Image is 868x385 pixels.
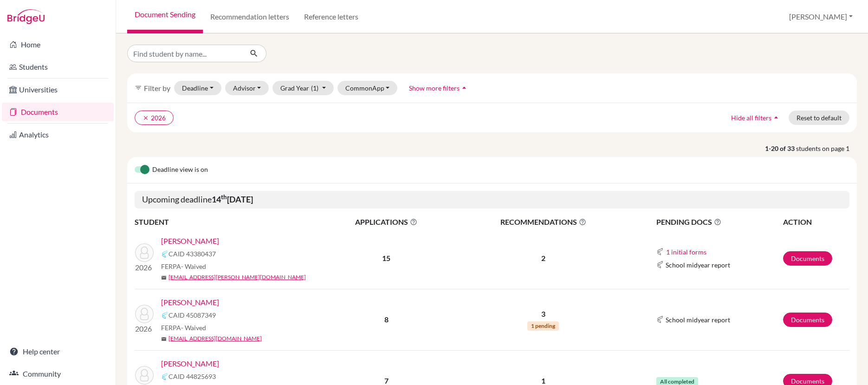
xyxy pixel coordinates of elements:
button: [PERSON_NAME] [785,8,857,26]
h5: Upcoming deadline [135,191,849,209]
span: Hide all filters [731,114,771,122]
th: STUDENT [135,216,320,228]
img: Boodoo, Salma [135,243,154,262]
span: mail [161,275,167,281]
strong: 1-20 of 33 [765,144,796,153]
span: CAID 43380437 [168,249,216,259]
a: [EMAIL_ADDRESS][PERSON_NAME][DOMAIN_NAME] [168,273,306,281]
button: Advisor [225,81,269,95]
span: (1) [311,84,318,92]
p: 2 [453,253,634,264]
span: Show more filters [409,84,460,92]
b: 7 [384,376,389,385]
button: clear2026 [135,111,174,125]
input: Find student by name... [127,45,242,62]
b: 15 [382,254,390,262]
p: 3 [453,308,634,320]
span: - Waived [181,262,206,270]
span: CAID 45087349 [168,310,216,320]
img: Borde, Shannon [135,305,154,323]
img: Common App logo [161,250,168,258]
a: Documents [2,103,114,121]
span: - Waived [181,324,206,332]
a: Students [2,58,114,76]
a: [PERSON_NAME] [161,235,219,247]
a: Analytics [2,125,114,144]
sup: th [221,193,227,201]
th: ACTION [783,216,849,228]
a: [PERSON_NAME] [161,297,219,308]
img: Bridge-U [7,9,45,24]
i: arrow_drop_up [460,83,469,92]
span: students on page 1 [796,144,857,153]
button: Deadline [174,81,221,95]
span: RECOMMENDATIONS [453,216,634,228]
span: School midyear report [666,315,730,325]
img: Common App logo [656,248,664,255]
a: [PERSON_NAME] [161,358,219,369]
i: clear [143,115,149,121]
a: Help center [2,342,114,361]
span: Deadline view is on [152,164,208,176]
button: 1 initial forms [666,247,707,257]
button: CommonApp [337,81,398,95]
img: Collier, Ava [135,366,154,385]
span: School midyear report [666,260,730,270]
button: Show more filtersarrow_drop_up [401,81,477,95]
i: arrow_drop_up [771,113,781,122]
span: PENDING DOCS [656,216,782,228]
a: Documents [783,313,832,327]
p: 2026 [135,323,154,334]
span: FERPA [161,261,206,271]
button: Reset to default [789,111,849,125]
img: Common App logo [161,312,168,319]
button: Grad Year(1) [272,81,334,95]
a: Home [2,35,114,54]
i: filter_list [135,84,142,91]
p: 2026 [135,262,154,273]
img: Common App logo [656,261,664,268]
img: Common App logo [161,373,168,380]
a: Universities [2,80,114,99]
span: APPLICATIONS [321,216,452,228]
img: Common App logo [656,316,664,323]
a: Community [2,365,114,383]
span: CAID 44825693 [168,372,216,381]
a: Documents [783,251,832,266]
b: 14 [DATE] [212,194,253,204]
a: [EMAIL_ADDRESS][DOMAIN_NAME] [168,334,262,343]
b: 8 [384,315,389,324]
span: 1 pending [527,321,559,331]
span: Filter by [144,84,170,92]
button: Hide all filtersarrow_drop_up [723,111,789,125]
span: FERPA [161,323,206,333]
span: mail [161,336,167,342]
